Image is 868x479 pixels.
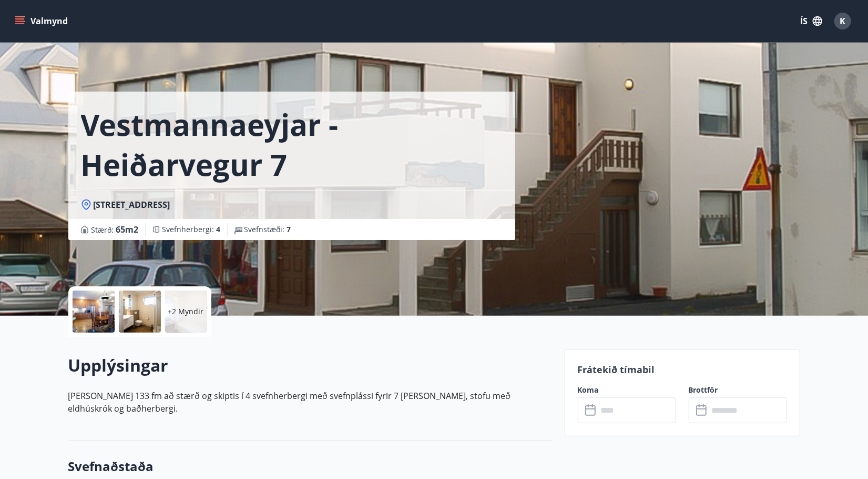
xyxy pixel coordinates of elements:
[13,12,72,31] button: menu
[91,223,139,236] span: Stærð :
[830,8,855,34] button: K
[794,12,828,31] button: ÍS
[94,199,170,211] span: [STREET_ADDRESS]
[578,385,676,395] label: Koma
[68,390,552,415] p: [PERSON_NAME] 133 fm að stærð og skiptis í 4 svefnherbergi með svefnplássi fyrir 7 [PERSON_NAME],...
[68,354,552,377] h2: Upplýsingar
[840,15,846,27] span: K
[168,306,204,317] p: +2 Myndir
[244,224,291,235] span: Svefnstæði :
[578,363,787,376] p: Frátekið tímabil
[162,224,221,235] span: Svefnherbergi :
[689,385,787,395] label: Brottför
[217,224,221,234] span: 4
[68,457,552,475] h3: Svefnaðstaða
[116,224,139,235] span: 65 m2
[81,104,503,184] h1: Vestmannaeyjar - Heiðarvegur 7
[287,224,291,234] span: 7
